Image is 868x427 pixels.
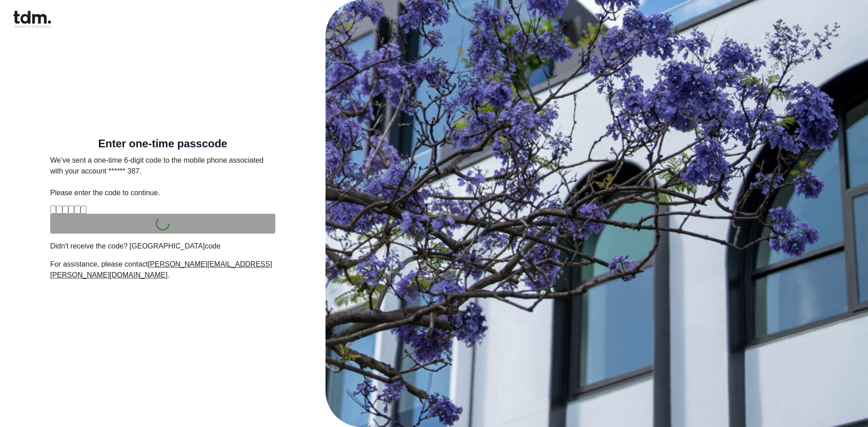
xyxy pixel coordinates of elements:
[50,139,275,148] h5: Enter one-time passcode
[50,241,275,252] p: Didn't receive the code? [GEOGRAPHIC_DATA]
[50,260,272,279] u: [PERSON_NAME][EMAIL_ADDRESS][PERSON_NAME][DOMAIN_NAME]
[205,242,221,250] a: code
[50,259,275,281] p: For assistance, please contact .
[50,155,275,198] p: We’ve sent a one-time 6-digit code to the mobile phone associated with your account ****** 387. P...
[68,206,74,214] input: Digit 4
[80,206,86,214] input: Digit 6
[56,206,62,214] input: Digit 2
[50,206,56,214] input: Please enter verification code. Digit 1
[74,206,80,214] input: Digit 5
[62,206,68,214] input: Digit 3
